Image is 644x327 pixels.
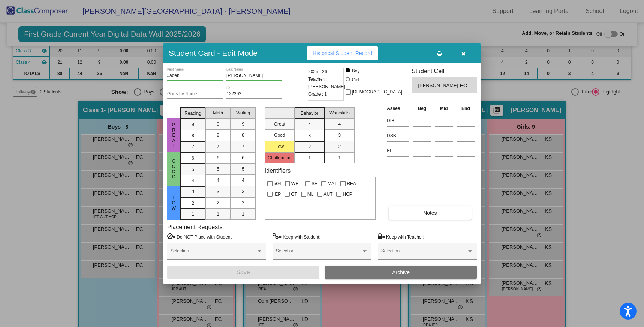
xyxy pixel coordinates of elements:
span: 4 [192,177,194,184]
label: = Keep with Teacher: [378,233,424,240]
span: AUT [323,190,332,199]
span: 3 [192,189,194,195]
th: End [455,104,477,112]
span: 9 [242,121,244,127]
span: 6 [217,154,219,161]
input: Enter ID [226,91,282,97]
input: goes by name [167,91,223,97]
span: Save [236,269,250,275]
span: 3 [308,132,311,139]
span: 7 [217,143,219,150]
div: Boy [352,67,360,74]
span: 2 [338,143,341,150]
input: assessment [387,115,409,126]
span: GT [291,190,297,199]
span: HCP [343,190,352,199]
span: 1 [192,211,194,217]
span: 2 [308,144,311,150]
th: Beg [411,104,433,112]
span: 1 [242,211,244,217]
span: 5 [242,166,244,172]
span: 4 [308,121,311,128]
span: Archive [392,269,410,275]
span: Reading [184,110,201,117]
span: Low [171,195,177,211]
span: 1 [308,154,311,161]
span: Grade : 1 [308,90,327,98]
span: 2 [192,200,194,207]
span: 4 [338,121,341,127]
span: REA [347,179,356,188]
span: SE [312,179,318,188]
h3: Student Cell [412,67,477,75]
label: = Do NOT Place with Student: [167,233,233,240]
span: [DEMOGRAPHIC_DATA] [352,87,402,96]
span: [PERSON_NAME] [418,82,460,90]
span: 9 [192,121,194,128]
span: Good [171,159,177,180]
span: 504 [274,179,281,188]
button: Notes [389,206,471,220]
th: Mid [433,104,455,112]
span: 2 [242,199,244,206]
span: 9 [217,121,219,127]
span: Notes [423,210,437,216]
span: Historical Student Record [313,50,372,56]
span: Teacher: [PERSON_NAME] [308,75,345,90]
span: 4 [217,177,219,184]
span: Workskills [329,109,350,116]
span: MAT [328,179,337,188]
input: assessment [387,145,409,156]
button: Archive [325,265,477,279]
span: 3 [217,188,219,195]
span: 1 [217,211,219,217]
span: 6 [192,155,194,162]
span: Math [213,109,223,116]
span: 8 [192,132,194,139]
div: Girl [352,76,359,83]
label: Identifiers [265,167,291,174]
span: 4 [242,177,244,184]
span: EC [460,82,470,90]
span: ML [307,190,314,199]
label: = Keep with Student: [273,233,321,240]
span: 7 [242,143,244,150]
span: WRT [291,179,301,188]
span: 7 [192,144,194,150]
input: assessment [387,130,409,141]
span: 3 [242,188,244,195]
button: Historical Student Record [307,46,378,60]
span: 8 [217,132,219,139]
span: 8 [242,132,244,139]
span: 5 [217,166,219,172]
span: 2 [217,199,219,206]
span: 3 [338,132,341,139]
th: Asses [385,104,411,112]
h3: Student Card - Edit Mode [169,48,258,58]
label: Placement Requests [167,223,223,231]
span: 2025 - 26 [308,68,327,75]
button: Save [167,265,319,279]
span: Behavior [301,110,318,117]
span: 5 [192,166,194,173]
span: Great [171,122,177,148]
span: 6 [242,154,244,161]
span: IEP [274,190,281,199]
span: 1 [338,154,341,161]
span: Writing [236,109,250,116]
